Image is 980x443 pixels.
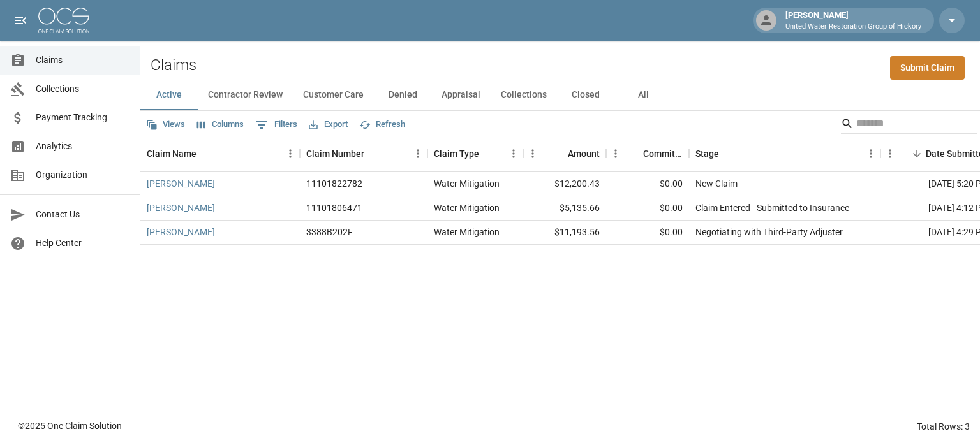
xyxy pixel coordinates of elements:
span: Claims [36,54,130,67]
div: $12,200.43 [523,172,606,196]
a: [PERSON_NAME] [147,201,215,214]
button: Menu [504,144,523,163]
div: Claim Type [434,136,479,171]
button: Sort [908,145,926,163]
button: Customer Care [293,80,374,110]
a: [PERSON_NAME] [147,226,215,238]
button: Refresh [356,115,408,134]
div: Claim Name [147,136,197,171]
div: Amount [523,136,606,171]
div: © 2025 One Claim Solution [18,419,122,432]
button: Appraisal [431,80,491,110]
span: Payment Tracking [36,111,130,124]
span: Collections [36,82,130,96]
button: Export [306,115,351,134]
h2: Claims [151,56,197,75]
div: Water Mitigation [434,177,500,190]
button: open drawer [8,8,33,33]
button: Sort [719,145,737,163]
a: [PERSON_NAME] [147,177,215,190]
span: Analytics [36,140,130,153]
div: Claim Number [306,136,364,171]
div: Search [841,113,977,136]
button: Contractor Review [198,80,293,110]
div: 3388B202F [306,226,353,238]
div: 11101806471 [306,201,362,214]
button: Menu [861,144,880,163]
span: Contact Us [36,208,130,221]
button: Sort [479,145,497,163]
div: Claim Entered - Submitted to Insurance [695,201,849,214]
div: Stage [689,136,880,171]
button: All [614,80,672,110]
button: Menu [880,144,900,163]
div: Water Mitigation [434,226,500,238]
div: Stage [695,136,719,171]
div: Claim Name [140,136,300,171]
button: Sort [197,145,214,163]
div: Claim Type [427,136,523,171]
span: Help Center [36,236,130,250]
button: Show filters [252,115,301,135]
div: $0.00 [606,196,689,221]
button: Sort [550,145,568,163]
button: Sort [625,145,643,163]
button: Collections [491,80,557,110]
button: Menu [408,144,427,163]
div: Negotiating with Third-Party Adjuster [695,226,843,238]
button: Sort [364,145,382,163]
button: Menu [606,144,625,163]
button: Active [140,80,198,110]
span: Organization [36,168,130,182]
div: Committed Amount [606,136,689,171]
div: Amount [568,136,600,171]
div: 11101822782 [306,177,362,190]
img: ocs-logo-white-transparent.png [38,8,89,33]
button: Menu [523,144,542,163]
div: dynamic tabs [140,80,980,110]
div: Total Rows: 3 [917,420,970,433]
div: $0.00 [606,172,689,196]
div: Claim Number [300,136,427,171]
a: Submit Claim [890,56,965,80]
div: Committed Amount [643,136,683,171]
button: Select columns [193,115,247,134]
button: Menu [281,144,300,163]
div: Water Mitigation [434,201,500,214]
div: [PERSON_NAME] [780,9,926,32]
button: Denied [374,80,431,110]
button: Views [143,115,188,134]
div: $11,193.56 [523,221,606,245]
div: New Claim [695,177,738,190]
p: United Water Restoration Group of Hickory [785,22,921,33]
button: Closed [557,80,614,110]
div: $0.00 [606,221,689,245]
div: $5,135.66 [523,196,606,221]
